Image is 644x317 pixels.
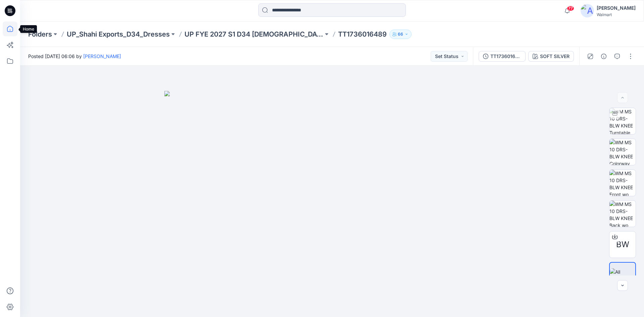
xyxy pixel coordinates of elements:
[528,51,574,62] button: SOFT SILVER
[567,6,574,11] span: 77
[609,170,636,196] img: WM MS 10 DRS-BLW KNEE Front wo Avatar
[338,30,387,39] p: TT1736016489
[83,53,121,59] a: [PERSON_NAME]
[389,30,412,39] button: 66
[610,268,635,282] img: All colorways
[581,4,594,17] img: avatar
[28,30,52,39] a: Folders
[479,51,526,62] button: TT1736016489
[398,31,403,38] p: 66
[490,53,521,60] div: TT1736016489
[67,30,170,39] a: UP_Shahi Exports_D34_Dresses
[609,201,636,227] img: WM MS 10 DRS-BLW KNEE Back wo Avatar
[609,108,636,134] img: WM MS 10 DRS-BLW KNEE Turntable with Avatar
[609,139,636,165] img: WM MS 10 DRS-BLW KNEE Colorway wo Avatar
[28,53,121,60] span: Posted [DATE] 06:06 by
[598,51,609,62] button: Details
[597,12,636,17] div: Walmart
[540,53,570,60] div: SOFT SILVER
[616,239,629,251] span: BW
[184,30,323,39] a: UP FYE 2027 S1 D34 [DEMOGRAPHIC_DATA] Dresses
[597,4,636,12] div: [PERSON_NAME]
